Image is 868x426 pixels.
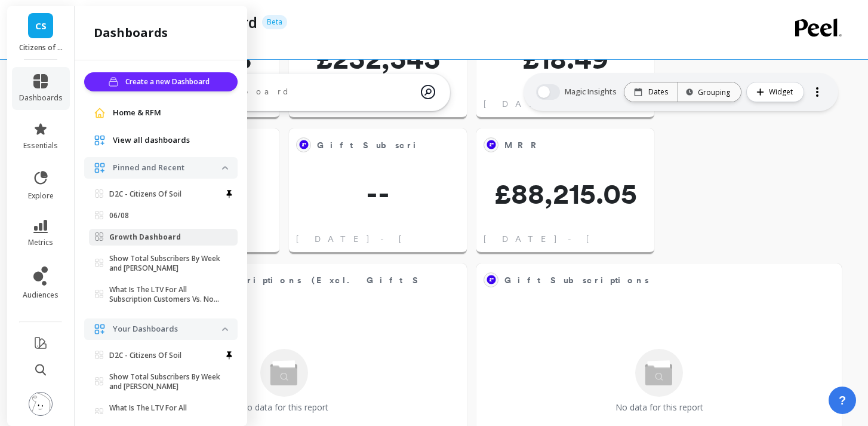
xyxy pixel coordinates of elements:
div: Hi [PERSON_NAME],Thank you for reaching out! [10,113,145,151]
div: Hi [PERSON_NAME], [19,120,136,132]
img: down caret icon [222,327,228,331]
span: metrics [28,238,53,247]
div: Yes please -- we use this dashboard every day! Thanks very much. [53,316,220,339]
div: Michael says… [10,309,229,361]
p: Dates [648,87,668,97]
span: Gift Subscriptions [317,137,421,154]
button: Send a message… [205,368,224,387]
img: Profile image for Kateryna [34,7,53,26]
p: D2C - Citizens Of Soil [109,189,181,199]
p: D2C - Citizens Of Soil [109,351,181,360]
span: [DATE] - [DATE] [296,233,473,245]
button: go back [8,5,30,27]
span: [DATE] - [DATE] [484,233,661,245]
button: Gif picker [38,373,47,382]
span: Gift Subscriptions [317,139,461,152]
span: audiences [23,290,59,300]
span: dashboards [19,93,63,103]
p: Citizens of Soil [19,43,63,53]
p: What Is The LTV For All Subscription Customers Vs. Non-subscription Customers? [109,285,222,304]
button: Emoji picker [19,373,28,382]
span: No data for this report [615,402,703,413]
p: Beta [262,15,287,29]
span: essentials [23,141,58,151]
p: 06/08 [109,211,129,220]
button: ? [829,387,856,414]
button: Upload attachment [57,373,66,382]
p: Show Total Subscribers By Week and [PERSON_NAME] [109,372,222,391]
span: Gift Subscriptions [504,272,796,289]
span: MRR [504,139,544,152]
span: CS [35,19,47,33]
div: Hi Team, we've lost data from Recharge, would you have any idea why that might be? [53,62,220,97]
span: Active Subscriptions (Excl. Gift Subscriptions) [130,274,515,287]
span: Create a new Dashboard [125,76,213,88]
div: Hi Team, we've lost data from Recharge, would you have any idea why that might be? [43,54,229,104]
p: Your Dashboards [113,323,222,335]
span: Home & RFM [113,107,161,119]
button: Widget [746,82,804,102]
div: Michael says… [10,54,229,114]
span: MRR [504,137,609,154]
div: Grouping [689,87,730,98]
span: £88,215.05 [476,179,654,208]
span: ? [839,392,846,409]
div: Kateryna says… [10,113,229,152]
span: Magic Insights [565,86,619,98]
h2: dashboards [94,24,168,41]
a: View all dashboards [113,134,228,146]
p: Growth Dashboard [109,232,181,242]
img: navigation item icon [94,323,106,335]
div: Close [210,5,231,26]
div: Let me check, and I'll get back to you on this [19,160,186,183]
div: Let me check, and I'll get back to you on this [10,152,196,190]
div: Thank you for reaching out! [19,132,136,144]
span: Active Subscriptions (Excl. Gift Subscriptions) [130,272,421,289]
p: Show Total Subscribers By Week and [PERSON_NAME] [109,254,222,273]
img: magic search icon [421,76,435,108]
button: Home [187,5,210,27]
span: [DATE] - [DATE] [484,98,661,110]
span: No data for this report [241,402,328,413]
textarea: Message… [10,348,229,368]
img: navigation item icon [94,162,106,174]
img: profile picture [29,392,53,416]
p: What Is The LTV For All Subscription Customers Vs. Non-subscription Customers? [109,403,222,422]
img: navigation item icon [94,134,106,146]
span: explore [28,191,54,201]
img: navigation item icon [94,107,106,119]
div: Kateryna says… [10,191,229,309]
div: Thank you for waiting. Sorry for the inconvenience, but the system is currently reloading your co... [10,191,196,287]
div: Thank you for waiting. Sorry for the inconvenience, but the system is currently reloading your co... [19,198,186,280]
p: Active [58,15,82,27]
span: View all dashboards [113,134,190,146]
div: Kateryna says… [10,152,229,191]
span: -- [289,179,467,208]
h1: Kateryna [58,6,101,15]
span: Widget [769,86,796,98]
p: Pinned and Recent [113,162,222,174]
span: Gift Subscriptions [504,274,649,287]
button: Create a new Dashboard [84,72,238,91]
div: Kateryna • 32m ago [19,290,93,297]
div: Yes please -- we use this dashboard every day! Thanks very much. [43,309,229,347]
img: down caret icon [222,166,228,170]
